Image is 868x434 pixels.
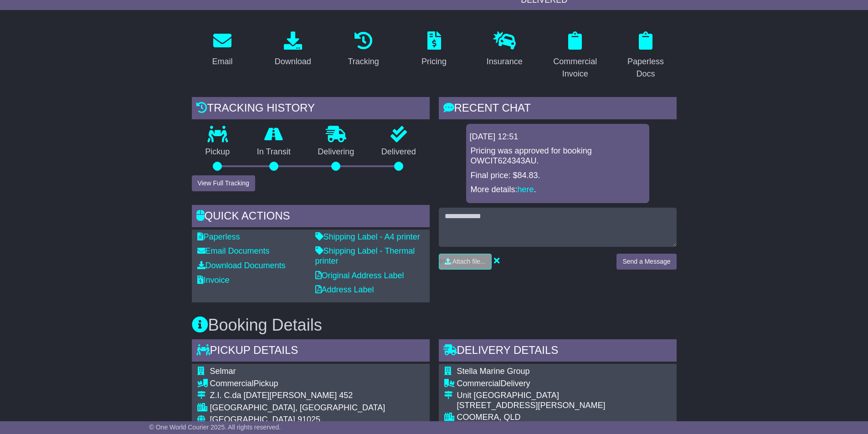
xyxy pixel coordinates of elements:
[550,56,600,80] div: Commercial Invoice
[481,28,529,71] a: Insurance
[243,147,304,157] p: In Transit
[210,391,424,401] div: Z.I. C.da [DATE][PERSON_NAME] 452
[298,415,320,424] span: 91025
[197,276,230,285] a: Invoice
[197,261,286,270] a: Download Documents
[210,379,424,389] div: Pickup
[192,147,244,157] p: Pickup
[439,97,677,122] div: RECENT CHAT
[197,232,240,241] a: Paperless
[457,367,530,376] span: Stella Marine Group
[368,147,430,157] p: Delivered
[342,28,385,71] a: Tracking
[457,391,606,401] div: Unit [GEOGRAPHIC_DATA]
[315,232,420,241] a: Shipping Label - A4 printer
[192,339,430,364] div: Pickup Details
[348,56,379,68] div: Tracking
[621,56,671,80] div: Paperless Docs
[471,171,645,181] p: Final price: $84.83.
[439,339,677,364] div: Delivery Details
[616,254,676,270] button: Send a Message
[315,246,415,266] a: Shipping Label - Thermal printer
[518,185,534,194] a: here
[192,205,430,230] div: Quick Actions
[457,379,606,389] div: Delivery
[457,401,606,411] div: [STREET_ADDRESS][PERSON_NAME]
[192,175,255,191] button: View Full Tracking
[210,403,424,413] div: [GEOGRAPHIC_DATA], [GEOGRAPHIC_DATA]
[457,379,501,388] span: Commercial
[315,285,374,294] a: Address Label
[197,246,270,255] a: Email Documents
[457,413,606,423] div: COOMERA, QLD
[210,367,236,376] span: Selmar
[212,56,232,68] div: Email
[269,28,317,71] a: Download
[416,28,452,71] a: Pricing
[615,28,677,83] a: Paperless Docs
[210,379,254,388] span: Commercial
[421,56,447,68] div: Pricing
[275,56,311,68] div: Download
[210,415,295,424] span: [GEOGRAPHIC_DATA]
[471,185,645,195] p: More details: .
[487,56,523,68] div: Insurance
[206,28,238,71] a: Email
[192,316,677,334] h3: Booking Details
[470,132,646,142] div: [DATE] 12:51
[192,97,430,122] div: Tracking history
[315,271,404,280] a: Original Address Label
[544,28,606,83] a: Commercial Invoice
[471,146,645,166] p: Pricing was approved for booking OWCIT624343AU.
[149,424,281,431] span: © One World Courier 2025. All rights reserved.
[304,147,368,157] p: Delivering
